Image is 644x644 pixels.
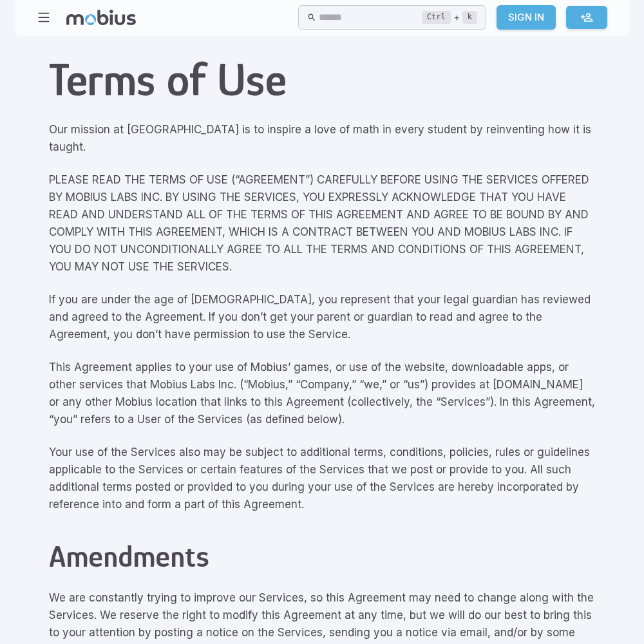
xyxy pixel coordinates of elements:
[49,171,595,276] p: PLEASE READ THE TERMS OF USE (“AGREEMENT”) CAREFULLY BEFORE USING THE SERVICES OFFERED BY MOBIUS ...
[49,291,595,343] p: If you are under the age of [DEMOGRAPHIC_DATA], you represent that your legal guardian has review...
[422,10,477,25] div: +
[49,539,595,574] h2: Amendments
[49,121,595,156] p: Our mission at [GEOGRAPHIC_DATA] is to inspire a love of math in every student by reinventing how...
[49,359,595,428] p: This Agreement applies to your use of Mobius’ games, or use of the website, downloadable apps, or...
[49,444,595,513] p: Your use of the Services also may be subject to additional terms, conditions, policies, rules or ...
[422,11,451,24] kbd: Ctrl
[49,53,595,106] h1: Terms of Use
[497,5,556,30] a: Sign In
[462,11,477,24] kbd: k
